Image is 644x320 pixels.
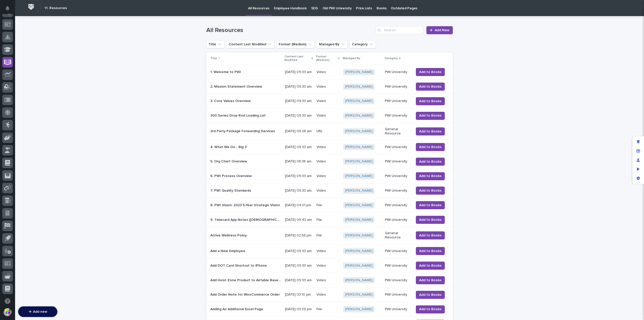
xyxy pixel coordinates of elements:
[416,127,445,135] button: Add to Books
[316,159,339,164] p: Video
[385,70,410,74] p: PWI University
[416,143,445,151] button: Add to Books
[376,26,423,34] input: Search
[634,147,643,156] div: Manage fields and data
[385,278,410,282] p: PWI University
[385,159,410,164] p: PWI University
[426,26,453,34] a: Add New
[416,112,445,120] button: Add to Books
[210,232,248,238] p: Active Wellness Policy
[285,99,312,103] p: [DATE] 09:33 am
[29,61,66,70] a: 🔗Onboarding Call
[206,79,453,94] tr: 2. Mission Statement Overview2. Mission Statement Overview [DATE] 09:33 amVideo[PERSON_NAME] PWI ...
[45,121,55,125] span: [DATE]
[285,114,312,118] p: [DATE] 09:33 am
[285,145,312,149] p: [DATE] 09:33 am
[210,98,252,103] p: 3. Core Values Overview
[206,169,453,184] tr: 6. PWI Process Overview6. PWI Process Overview [DATE] 09:33 amVideo[PERSON_NAME] PWI UniversityAd...
[385,307,410,311] p: PWI University
[385,189,410,193] p: PWI University
[345,249,373,253] a: [PERSON_NAME]
[210,158,248,164] p: 5. Org Chart Overview
[206,123,453,140] tr: 3rd Party Package Forwarding Services3rd Party Package Forwarding Services [DATE] 09:28 amURL[PER...
[345,159,373,164] a: [PERSON_NAME]
[210,69,242,74] p: 1. Welcome to PWI
[316,174,339,178] p: Video
[45,6,67,10] h2: 11. Resources
[345,99,373,103] a: [PERSON_NAME]
[316,307,339,311] p: File
[206,140,453,154] tr: 4. What We Do - Big 34. What We Do - Big 3 [DATE] 09:33 amVideo[PERSON_NAME] PWI UniversityAdd to...
[419,188,441,194] span: Add to Books
[285,54,310,63] p: Content Last Modified
[5,117,13,125] img: Brittany Wendell
[345,174,373,178] a: [PERSON_NAME]
[419,144,441,150] span: Add to Books
[42,121,44,125] span: •
[634,156,643,165] div: Manage users
[419,217,441,223] span: Add to Books
[210,306,264,311] p: Adding An Additional Excel Page
[2,307,13,317] button: users-avatar
[385,174,410,178] p: PWI University
[285,278,312,282] p: [DATE] 09:33 am
[416,187,445,195] button: Add to Books
[419,232,441,238] span: Add to Books
[206,94,453,109] tr: 3. Core Values Overview3. Core Values Overview [DATE] 09:33 amVideo[PERSON_NAME] PWI UniversityAd...
[419,113,441,119] span: Add to Books
[2,296,13,306] button: Open support chat
[285,293,312,297] p: [DATE] 03:10 pm
[416,305,445,313] button: Add to Books
[345,264,373,268] a: [PERSON_NAME]
[345,70,373,74] a: [PERSON_NAME]
[345,129,373,133] a: [PERSON_NAME]
[345,278,373,282] a: [PERSON_NAME]
[435,28,450,32] span: Add New
[210,202,281,207] p: 8. PWI Vision: 2023 5-Year Strategic Vision
[226,40,274,48] button: Content Last Modified
[385,127,410,136] p: General Resource
[419,202,441,208] span: Add to Books
[210,173,253,178] p: 6. PWI Process Overview
[317,40,348,48] button: Managed By
[206,27,374,34] h1: All Resources
[36,63,64,68] span: Onboarding Call
[16,121,41,125] span: [PERSON_NAME]
[210,217,282,222] p: 9. Timecard App Notes (Hourly Employees Only)
[285,233,312,238] p: [DATE] 02:58 pm
[206,212,453,227] tr: 9. Timecard App Notes ([DEMOGRAPHIC_DATA] Employees Only)9. Timecard App Notes ([DEMOGRAPHIC_DATA...
[210,277,282,282] p: Add Hoist Zone Product to Airtable Base for Management
[316,70,339,74] p: Video
[206,40,224,48] button: Title
[2,3,13,14] button: Notifications
[634,137,643,147] div: Edit layout
[419,173,441,179] span: Add to Books
[23,78,83,83] div: Start new chat
[345,85,373,89] a: [PERSON_NAME]
[345,233,373,238] a: [PERSON_NAME]
[10,63,27,68] span: Help Docs
[419,159,441,165] span: Add to Books
[419,84,441,90] span: Add to Books
[5,78,14,87] img: 1736555164131-43832dd5-751b-4058-ba23-39d91318e5a0
[350,40,376,48] button: Category
[416,231,445,239] button: Add to Books
[206,288,453,302] tr: Add Order Note for WooCommerce OrderAdd Order Note for WooCommerce Order [DATE] 03:10 pmVideo[PER...
[31,64,35,68] div: 🔗
[285,203,312,207] p: [DATE] 04:01 pm
[35,132,61,136] a: Powered byPylon
[206,154,453,169] tr: 5. Org Chart Overview5. Org Chart Overview [DATE] 08:38 amVideo[PERSON_NAME] PWI UniversityAdd to...
[419,306,441,312] span: Add to Books
[316,54,337,63] p: Format (Medium)
[285,249,312,253] p: [DATE] 09:33 am
[385,85,410,89] p: PWI University
[416,276,445,284] button: Add to Books
[50,133,61,136] span: Pylon
[206,183,453,198] tr: 7. PWI Quality Standards7. PWI Quality Standards [DATE] 09:33 amVideo[PERSON_NAME] PWI University...
[206,109,453,123] tr: 300 Series Drop Rod Loading List300 Series Drop Rod Loading List [DATE] 09:33 amVideo[PERSON_NAME...
[26,2,36,12] img: Workspace Logo
[345,114,373,118] a: [PERSON_NAME]
[345,293,373,297] a: [PERSON_NAME]
[285,307,312,311] p: [DATE] 03:29 pm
